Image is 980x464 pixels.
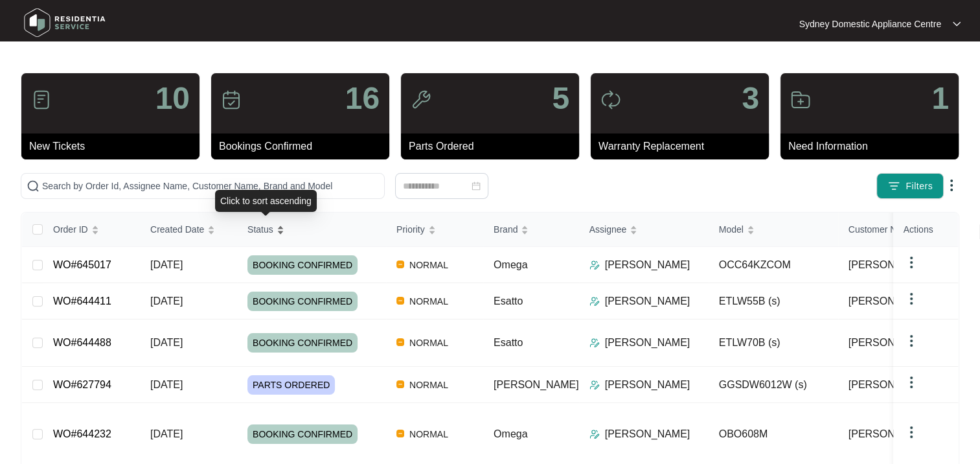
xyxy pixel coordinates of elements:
span: NORMAL [404,257,453,273]
img: Vercel Logo [396,338,404,346]
p: Warranty Replacement [598,139,769,154]
img: Vercel Logo [396,261,404,268]
img: dropdown arrow [904,375,919,390]
span: [DATE] [150,259,183,270]
input: Search by Order Id, Assignee Name, Customer Name, Brand and Model [42,179,379,193]
span: Priority [396,222,425,237]
img: search-icon [27,180,40,192]
img: Assigner Icon [589,260,600,270]
span: BOOKING CONFIRMED [247,333,358,353]
p: [PERSON_NAME] [605,377,690,393]
span: Assignee [589,222,627,237]
th: Brand [483,213,579,247]
th: Customer Name [838,213,968,247]
span: Filters [906,180,933,193]
img: Assigner Icon [589,380,600,390]
span: NORMAL [404,377,453,393]
th: Order ID [43,213,140,247]
span: [PERSON_NAME] [849,294,934,309]
th: Actions [893,213,958,247]
span: [DATE] [150,428,183,439]
span: Esatto [494,296,523,307]
img: dropdown arrow [904,291,919,307]
span: [PERSON_NAME] [849,377,934,393]
div: Click to sort ascending [215,190,317,212]
span: Omega [494,428,527,439]
span: [PERSON_NAME] [849,335,934,351]
img: dropdown arrow [953,21,961,27]
p: 16 [345,83,380,114]
p: 1 [931,83,949,114]
img: icon [600,89,621,110]
p: [PERSON_NAME] [605,426,690,442]
img: filter icon [887,180,900,192]
span: [DATE] [150,379,183,390]
img: dropdown arrow [904,424,919,440]
p: [PERSON_NAME] [605,294,690,309]
span: Customer Name [849,222,915,237]
img: icon [31,89,52,110]
img: Assigner Icon [589,338,600,348]
span: NORMAL [404,294,453,309]
a: WO#645017 [53,259,111,270]
p: 10 [155,83,190,114]
span: Omega [494,259,527,270]
span: NORMAL [404,426,453,442]
img: Vercel Logo [396,430,404,437]
span: [PERSON_NAME] [494,379,579,390]
span: PARTS ORDERED [247,375,335,395]
span: [PERSON_NAME] [849,257,934,273]
img: dropdown arrow [904,255,919,270]
span: Order ID [53,222,88,237]
img: dropdown arrow [944,178,959,193]
img: icon [221,89,242,110]
img: Vercel Logo [396,297,404,305]
span: Model [719,222,744,237]
p: Need Information [788,139,959,154]
p: 5 [552,83,569,114]
td: OCC64KZCOM [709,247,838,283]
p: Sydney Domestic Appliance Centre [799,17,941,30]
span: Status [247,222,273,237]
span: [DATE] [150,337,183,348]
th: Model [709,213,838,247]
a: WO#627794 [53,379,111,390]
img: icon [790,89,811,110]
span: BOOKING CONFIRMED [247,424,358,444]
img: Vercel Logo [396,380,404,388]
span: Esatto [494,337,523,348]
p: New Tickets [29,139,199,154]
span: [DATE] [150,296,183,307]
p: Parts Ordered [409,139,579,154]
p: Bookings Confirmed [219,139,389,154]
span: Brand [494,222,518,237]
span: NORMAL [404,335,453,351]
p: [PERSON_NAME] [605,335,690,351]
img: Assigner Icon [589,296,600,307]
span: BOOKING CONFIRMED [247,292,358,311]
img: residentia service logo [19,3,110,42]
span: BOOKING CONFIRMED [247,255,358,275]
button: filter iconFilters [876,173,944,199]
a: WO#644411 [53,296,111,307]
img: Assigner Icon [589,429,600,439]
td: ETLW70B (s) [709,319,838,367]
p: 3 [742,83,759,114]
span: Created Date [150,222,204,237]
img: dropdown arrow [904,333,919,349]
th: Status [237,213,386,247]
span: [PERSON_NAME] [849,426,934,442]
td: ETLW55B (s) [709,283,838,319]
td: GGSDW6012W (s) [709,367,838,403]
th: Created Date [140,213,237,247]
th: Priority [386,213,483,247]
p: [PERSON_NAME] [605,257,690,273]
th: Assignee [579,213,709,247]
a: WO#644488 [53,337,111,348]
a: WO#644232 [53,428,111,439]
img: icon [411,89,431,110]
